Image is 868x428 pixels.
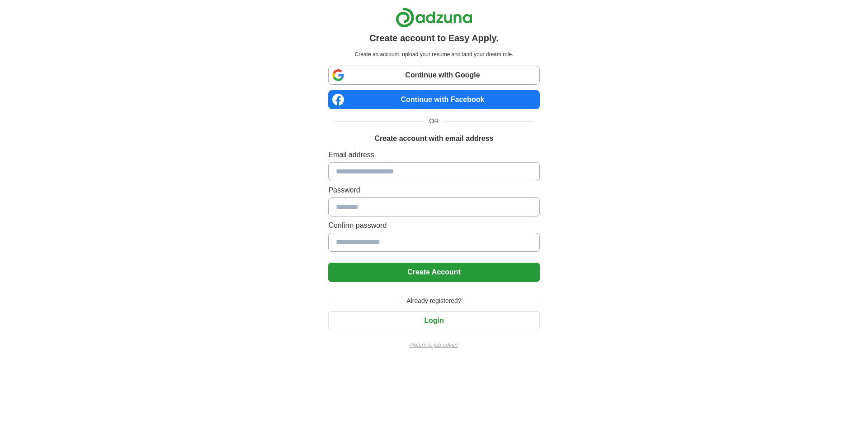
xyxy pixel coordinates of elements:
[328,317,539,324] a: Login
[328,311,539,330] button: Login
[328,66,539,85] a: Continue with Google
[369,31,499,45] h1: Create account to Easy Apply.
[328,149,539,160] label: Email address
[396,7,472,28] img: Adzuna logo
[330,50,538,58] p: Create an account, upload your resume and land your dream role.
[401,296,467,306] span: Already registered?
[328,90,539,109] a: Continue with Facebook
[328,220,539,231] label: Confirm password
[328,263,539,282] button: Create Account
[328,185,539,196] label: Password
[424,116,444,126] span: OR
[328,341,539,349] a: Return to job advert
[374,133,493,144] h1: Create account with email address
